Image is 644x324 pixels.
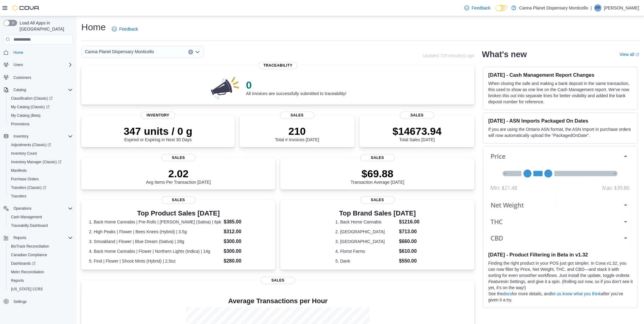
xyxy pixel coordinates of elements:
[11,194,26,199] span: Transfers
[488,80,633,105] p: When closing the safe and making a bank deposit in the same transaction, this used to show as one...
[9,175,41,183] a: Purchase Orders
[9,184,73,191] span: Transfers (Classic)
[9,268,73,276] span: Metrc Reconciliation
[11,133,73,140] span: Inventory
[9,103,52,111] a: My Catalog (Classic)
[224,238,268,245] dd: $300.00
[6,111,75,120] button: My Catalog (Beta)
[275,125,319,142] div: Total # Invoices [DATE]
[6,276,75,285] button: Reports
[6,141,75,149] a: Adjustments (Classic)
[161,196,196,204] span: Sales
[335,229,396,235] dt: 2. [GEOGRAPHIC_DATA]
[1,61,75,69] button: Users
[85,48,154,55] span: Canna Planet Dispensary Monticello
[9,268,46,276] a: Metrc Reconciliation
[9,120,73,128] span: Promotions
[6,158,75,166] a: Inventory Manager (Classic)
[423,53,475,58] p: Updated 729 minute(s) ago
[224,228,268,235] dd: $312.00
[11,270,44,274] span: Metrc Reconciliation
[9,158,64,166] a: Inventory Manager (Classic)
[11,160,61,164] span: Inventory Manager (Classic)
[399,248,420,255] dd: $610.00
[6,149,75,158] button: Inventory Count
[11,261,35,266] span: Dashboards
[11,244,49,249] span: BioTrack Reconciliation
[6,251,75,259] button: Canadian Compliance
[1,234,75,242] button: Reports
[6,103,75,111] a: My Catalog (Classic)
[399,218,420,226] dd: $1216.00
[1,204,75,213] button: Operations
[9,251,50,259] a: Canadian Compliance
[1,132,75,141] button: Inventory
[472,5,490,11] span: Feedback
[86,297,469,305] h4: Average Transactions per Hour
[9,277,26,284] a: Reports
[9,285,73,293] span: Washington CCRS
[9,213,73,221] span: Cash Management
[11,252,47,257] span: Canadian Compliance
[6,166,75,175] button: Manifests
[89,238,221,245] dt: 3. Smoakland | Flower | Blue Dream (Sativa) | 28g
[17,20,73,32] span: Load All Apps in [GEOGRAPHIC_DATA]
[13,50,23,55] span: Home
[13,235,26,240] span: Reports
[89,219,221,225] dt: 1. Back Home Cannabis | Pre-Rolls | [PERSON_NAME] (Sativa) | 6pk
[11,151,37,156] span: Inventory Count
[6,94,75,103] a: Classification (Classic)
[89,258,221,264] dt: 5. Find | Flower | Shock Mints (Hybrid) | 2.5oz
[335,219,396,225] dt: 1. Back Home Cannabis
[259,62,297,69] span: Traceability
[9,150,39,157] a: Inventory Count
[195,50,200,54] button: Open list of options
[6,268,75,276] button: Metrc Reconciliation
[6,213,75,221] button: Cash Management
[81,21,106,33] h1: Home
[11,86,28,94] button: Catalog
[11,298,73,305] span: Settings
[11,49,26,56] a: Home
[635,53,639,57] svg: External link
[1,297,75,306] button: Settings
[9,193,73,200] span: Transfers
[595,4,600,12] span: PP
[11,133,31,140] button: Inventory
[11,61,25,68] button: Users
[9,193,29,200] a: Transfers
[351,168,404,185] div: Transaction Average [DATE]
[9,141,53,149] a: Adjustments (Classic)
[9,222,73,229] span: Traceabilty Dashboard
[13,87,26,92] span: Catalog
[11,215,42,219] span: Cash Management
[6,120,75,128] button: Promotions
[335,238,396,245] dt: 3. [GEOGRAPHIC_DATA]
[488,291,633,303] p: See the for more details, and after you’ve given it a try.
[9,150,73,157] span: Inventory Count
[360,154,395,161] span: Sales
[9,167,73,174] span: Manifests
[594,4,602,12] div: Parth Patel
[11,185,46,190] span: Transfers (Classic)
[9,167,29,174] a: Manifests
[11,49,73,56] span: Home
[11,234,73,241] span: Reports
[11,287,43,292] span: [US_STATE] CCRS
[495,5,508,11] input: Dark Mode
[9,213,44,221] a: Cash Management
[224,248,268,255] dd: $300.00
[13,134,28,139] span: Inventory
[488,72,633,78] h3: [DATE] - Cash Management Report Changes
[12,5,40,11] img: Cova
[9,260,73,267] span: Dashboards
[224,218,268,226] dd: $385.00
[551,291,601,296] a: let us know what you think
[335,258,396,264] dt: 5. Dank
[109,23,140,35] a: Feedback
[89,210,268,217] h3: Top Product Sales [DATE]
[6,221,75,230] button: Traceabilty Dashboard
[1,73,75,82] button: Customers
[13,62,23,67] span: Users
[6,242,75,251] button: BioTrack Reconciliation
